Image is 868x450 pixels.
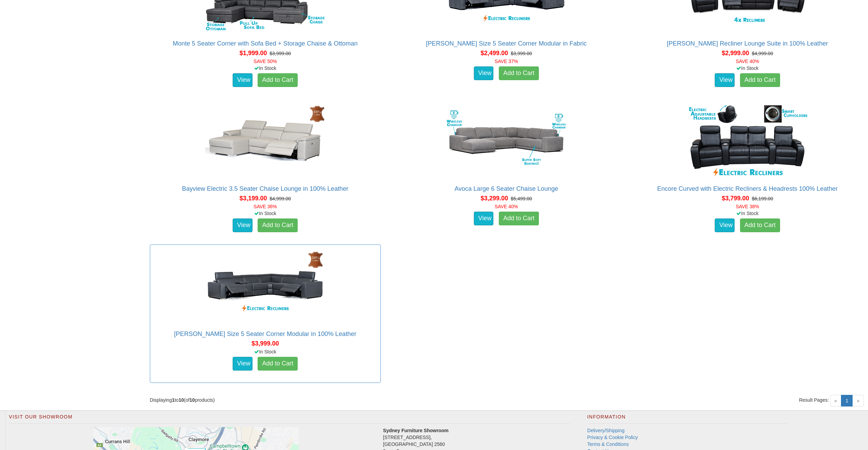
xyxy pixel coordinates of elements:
a: View [474,212,494,225]
span: $3,999.00 [251,340,279,347]
del: $5,499.00 [511,196,532,201]
div: In Stock [631,65,864,72]
a: [PERSON_NAME] Size 5 Seater Corner Modular in 100% Leather [174,330,357,337]
span: » [852,395,864,407]
a: Privacy & Cookie Policy [587,435,638,440]
font: SAVE 50% [254,59,277,64]
a: Add to Cart [740,218,780,232]
a: Add to Cart [258,218,298,232]
strong: 10 [190,397,195,403]
div: In Stock [148,210,382,217]
span: $1,999.00 [239,50,267,57]
img: Encore Curved with Electric Recliners & Headrests 100% Leather [686,103,809,178]
strong: 10 [179,397,184,403]
a: [PERSON_NAME] Recliner Lounge Suite in 100% Leather [667,40,828,47]
a: View [715,218,735,232]
strong: Sydney Furniture Showroom [383,428,449,433]
font: SAVE 37% [495,59,518,64]
font: SAVE 36% [254,204,277,209]
span: $3,799.00 [722,195,749,202]
a: Add to Cart [499,212,539,225]
a: View [233,357,252,371]
div: In Stock [148,65,382,72]
a: Add to Cart [740,73,780,87]
font: SAVE 38% [736,204,759,209]
a: 1 [841,395,853,407]
a: Avoca Large 6 Seater Chaise Lounge [454,185,558,192]
a: View [474,66,494,80]
span: Result Pages: [799,397,829,403]
del: $3,999.00 [511,51,532,56]
a: Monte 5 Seater Corner with Sofa Bed + Storage Chaise & Ottoman [173,40,358,47]
a: Bayview Electric 3.5 Seater Chaise Lounge in 100% Leather [182,185,348,192]
a: Delivery/Shipping [587,428,624,433]
a: Add to Cart [499,66,539,80]
a: Terms & Conditions [587,441,629,447]
strong: 1 [172,397,174,403]
img: Bayview Electric 3.5 Seater Chaise Lounge in 100% Leather [204,103,327,178]
a: View [233,73,252,87]
a: View [715,73,735,87]
div: In Stock [148,348,382,355]
span: $3,199.00 [239,195,267,202]
a: View [233,218,252,232]
del: $3,999.00 [270,51,291,56]
a: Encore Curved with Electric Recliners & Headrests 100% Leather [657,185,838,192]
del: $6,199.00 [752,196,773,201]
del: $4,999.00 [752,51,773,56]
span: $2,499.00 [481,50,508,57]
a: Add to Cart [258,73,298,87]
font: SAVE 40% [736,59,759,64]
a: Add to Cart [258,357,298,371]
font: SAVE 40% [495,204,518,209]
div: Displaying to (of products) [145,397,506,403]
div: In Stock [631,210,864,217]
img: Avoca Large 6 Seater Chaise Lounge [445,103,568,178]
span: « [830,395,842,407]
span: $3,299.00 [481,195,508,202]
img: Valencia King Size 5 Seater Corner Modular in 100% Leather [204,248,327,324]
h2: Visit Our Showroom [9,414,570,423]
span: $2,999.00 [722,50,749,57]
h2: Information [587,414,787,423]
a: [PERSON_NAME] Size 5 Seater Corner Modular in Fabric [426,40,587,47]
del: $4,999.00 [270,196,291,201]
